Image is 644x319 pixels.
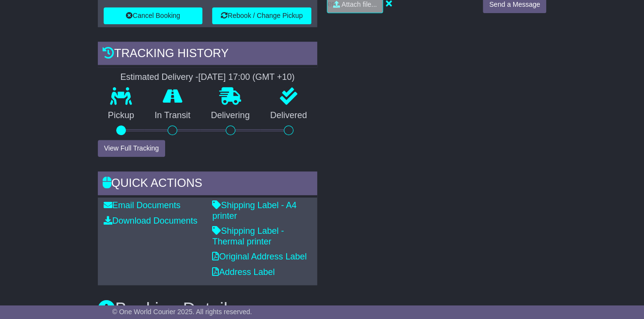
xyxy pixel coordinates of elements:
p: Delivered [260,110,317,121]
a: Address Label [212,267,275,277]
div: Tracking history [98,42,317,68]
p: Delivering [200,110,260,121]
a: Download Documents [104,216,198,226]
p: Pickup [98,110,144,121]
span: © One World Courier 2025. All rights reserved. [112,308,252,316]
button: Rebook / Change Pickup [212,7,311,24]
div: [DATE] 17:00 (GMT +10) [198,72,294,83]
a: Shipping Label - A4 printer [212,200,296,221]
p: In Transit [144,110,200,121]
a: Original Address Label [212,252,307,261]
button: Cancel Booking [104,7,203,24]
div: Estimated Delivery - [98,72,317,83]
a: Shipping Label - Thermal printer [212,226,284,246]
h3: Booking Details [98,300,547,319]
button: View Full Tracking [98,140,165,157]
a: Email Documents [104,200,181,210]
div: Quick Actions [98,171,317,197]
